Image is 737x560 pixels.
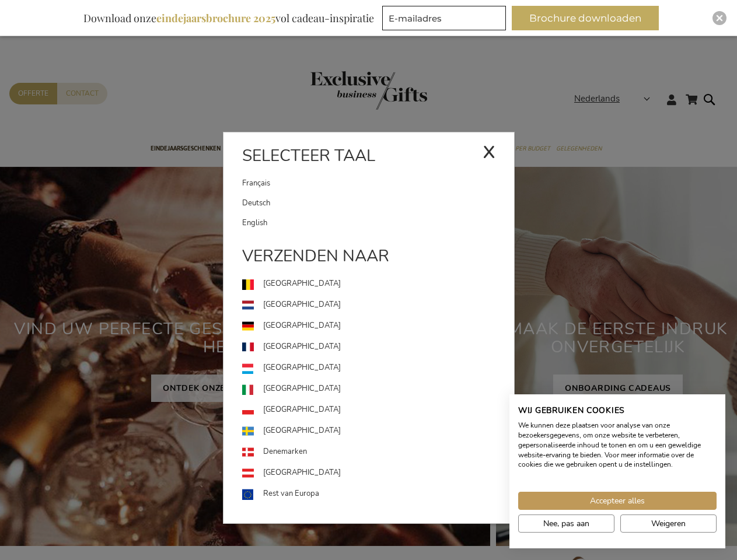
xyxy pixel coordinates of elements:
a: [GEOGRAPHIC_DATA] [242,421,514,442]
form: marketing offers and promotions [382,6,509,34]
a: [GEOGRAPHIC_DATA] [242,379,514,400]
a: [GEOGRAPHIC_DATA] [242,400,514,421]
a: [GEOGRAPHIC_DATA] [242,316,514,337]
span: Nee, pas aan [543,517,589,530]
button: Brochure downloaden [512,6,659,30]
a: [GEOGRAPHIC_DATA] [242,337,514,358]
a: Rest van Europa [242,484,514,505]
button: Accepteer alle cookies [518,492,717,510]
h2: Wij gebruiken cookies [518,405,717,416]
b: eindejaarsbrochure 2025 [156,11,275,25]
a: Denemarken [242,442,514,463]
button: Alle cookies weigeren [620,514,717,533]
a: Deutsch [242,193,514,213]
span: Accepteer alles [590,495,645,507]
div: Close [712,11,726,25]
div: Verzenden naar [223,244,514,274]
a: [GEOGRAPHIC_DATA] [242,358,514,379]
span: Weigeren [651,517,686,530]
div: Download onze vol cadeau-inspiratie [78,6,379,30]
a: [GEOGRAPHIC_DATA] [242,274,514,295]
img: Close [716,15,723,22]
a: [GEOGRAPHIC_DATA] [242,463,514,484]
a: English [242,213,514,233]
div: Selecteer taal [223,144,514,173]
a: [GEOGRAPHIC_DATA] [242,295,514,316]
p: We kunnen deze plaatsen voor analyse van onze bezoekersgegevens, om onze website te verbeteren, g... [518,421,717,470]
button: Pas cookie voorkeuren aan [518,514,614,533]
a: Français [242,173,483,193]
div: x [483,133,495,168]
input: E-mailadres [382,6,506,30]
